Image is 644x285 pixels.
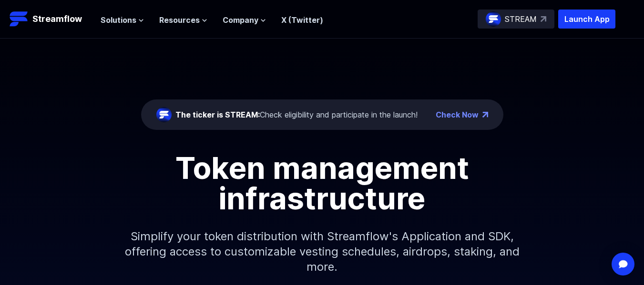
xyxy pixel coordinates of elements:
button: Solutions [101,14,144,26]
h1: Token management infrastructure [108,153,537,214]
img: top-right-arrow.svg [541,16,546,22]
div: Check eligibility and participate in the launch! [175,109,418,120]
span: The ticker is STREAM: [175,110,260,119]
a: X (Twitter) [281,15,323,25]
a: Streamflow [10,10,91,29]
span: Company [223,14,258,26]
button: Company [223,14,266,26]
span: Solutions [101,14,136,26]
img: streamflow-logo-circle.png [486,11,501,27]
img: top-right-arrow.png [482,112,488,118]
a: Check Now [436,109,479,120]
p: Streamflow [32,12,82,26]
a: STREAM [478,10,554,29]
p: STREAM [505,13,537,25]
button: Resources [159,14,207,26]
img: streamflow-logo-circle.png [156,107,172,122]
button: Launch App [558,10,615,29]
span: Resources [159,14,200,26]
img: Streamflow Logo [10,10,29,29]
div: Open Intercom Messenger [612,253,634,275]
